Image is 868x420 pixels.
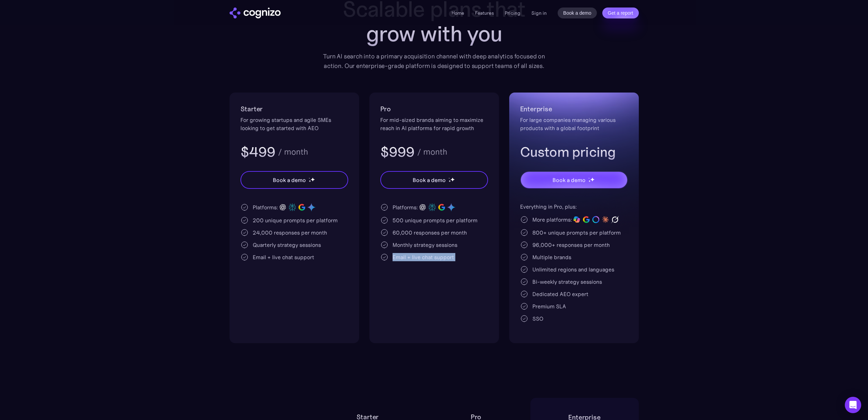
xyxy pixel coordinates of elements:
a: Sign in [531,9,547,17]
img: star [448,178,450,179]
div: 200 unique prompts per platform [253,216,338,224]
div: Monthly strategy sessions [393,241,457,249]
div: 96,000+ responses per month [532,241,610,249]
img: star [588,178,589,179]
h2: Enterprise [520,103,628,114]
div: Platforms: [253,203,278,211]
div: 800+ unique prompts per platform [532,228,621,237]
img: star [309,178,310,179]
img: star [448,180,451,182]
div: For large companies managing various products with a global footprint [520,116,628,132]
div: / month [417,148,447,156]
div: Bi-weekly strategy sessions [532,278,602,286]
h3: $499 [240,143,276,161]
img: star [588,180,591,182]
img: star [309,180,311,182]
div: Book a demo [413,176,445,184]
img: star [310,177,315,182]
div: Quarterly strategy sessions [253,241,321,249]
img: star [450,177,455,182]
a: Book a demostarstarstar [240,171,348,189]
div: Dedicated AEO expert [532,290,588,298]
div: Multiple brands [532,253,571,261]
img: cognizo logo [230,8,281,18]
a: Features [475,10,494,16]
a: home [230,8,281,18]
div: Open Intercom Messenger [845,397,861,413]
h2: Starter [240,103,348,114]
div: Premium SLA [532,302,566,310]
div: Unlimited regions and languages [532,265,614,274]
a: Pricing [505,10,520,16]
a: Home [452,10,464,16]
div: Email + live chat support [253,253,314,261]
div: Everything in Pro, plus: [520,202,628,211]
div: For mid-sized brands aiming to maximize reach in AI platforms for rapid growth [380,116,488,132]
div: For growing startups and agile SMEs looking to get started with AEO [240,116,348,132]
div: Turn AI search into a primary acquisition channel with deep analytics focused on action. Our ente... [318,52,550,71]
a: Get a report [602,8,639,18]
div: More platforms: [532,215,572,224]
div: 500 unique prompts per platform [393,216,477,224]
div: Email + live chat support [393,253,454,261]
a: Book a demo [558,8,597,18]
div: Book a demo [553,176,585,184]
div: 24,000 responses per month [253,228,327,237]
a: Book a demostarstarstar [380,171,488,189]
div: 60,000 responses per month [393,228,467,237]
div: Platforms: [393,203,418,211]
img: star [590,177,594,182]
h3: Custom pricing [520,143,628,161]
h3: $999 [380,143,415,161]
a: Book a demostarstarstar [520,171,628,189]
div: SSO [532,314,543,323]
div: Book a demo [273,176,306,184]
div: / month [278,148,308,156]
h2: Pro [380,103,488,114]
